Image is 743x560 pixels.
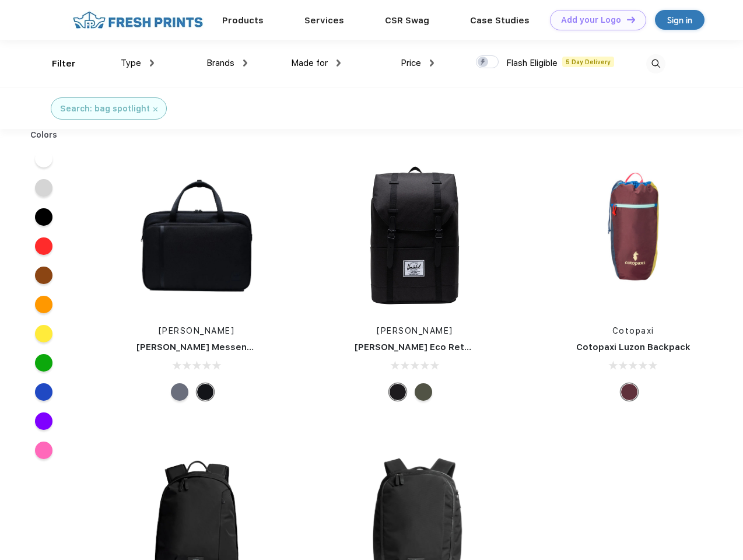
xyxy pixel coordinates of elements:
img: dropdown.png [243,60,247,66]
img: desktop_search.svg [646,54,665,73]
span: 5 Day Delivery [562,57,614,67]
a: [PERSON_NAME] Messenger [136,342,262,352]
span: Brands [206,58,234,68]
a: [PERSON_NAME] [159,326,235,335]
div: Colors [22,129,66,141]
img: func=resize&h=266 [119,158,274,313]
div: Search: bag spotlight [60,103,150,115]
img: filter_cancel.svg [153,107,157,111]
img: fo%20logo%202.webp [69,10,206,30]
a: [PERSON_NAME] Eco Retreat 15" Computer Backpack [355,342,593,352]
div: Sign in [667,13,692,27]
img: func=resize&h=266 [337,158,492,313]
div: Black [197,383,214,401]
img: dropdown.png [337,60,341,66]
span: Flash Eligible [506,58,558,68]
a: Cotopaxi [612,326,654,335]
img: DT [627,16,635,23]
span: Price [401,58,421,68]
img: dropdown.png [150,60,154,66]
a: Sign in [655,10,705,30]
img: dropdown.png [430,60,434,66]
a: Products [222,15,264,26]
img: func=resize&h=266 [556,158,711,313]
span: Made for [291,58,328,68]
a: Cotopaxi Luzon Backpack [576,342,691,352]
div: Filter [52,57,76,71]
a: [PERSON_NAME] [377,326,453,335]
div: Raven Crosshatch [171,383,188,401]
span: Type [121,58,141,68]
div: Forest [415,383,432,401]
div: Surprise [621,383,638,401]
div: Black [389,383,406,401]
div: Add your Logo [561,15,621,25]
